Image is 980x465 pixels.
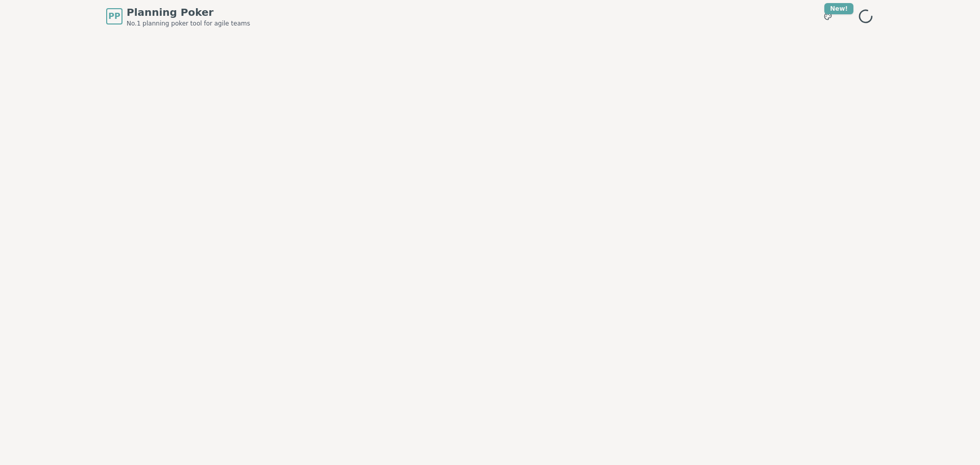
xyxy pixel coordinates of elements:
span: PP [108,10,120,22]
span: No.1 planning poker tool for agile teams [127,19,250,28]
div: New! [824,3,853,14]
button: New! [819,7,837,26]
a: PPPlanning PokerNo.1 planning poker tool for agile teams [106,5,250,28]
span: Planning Poker [127,5,250,19]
